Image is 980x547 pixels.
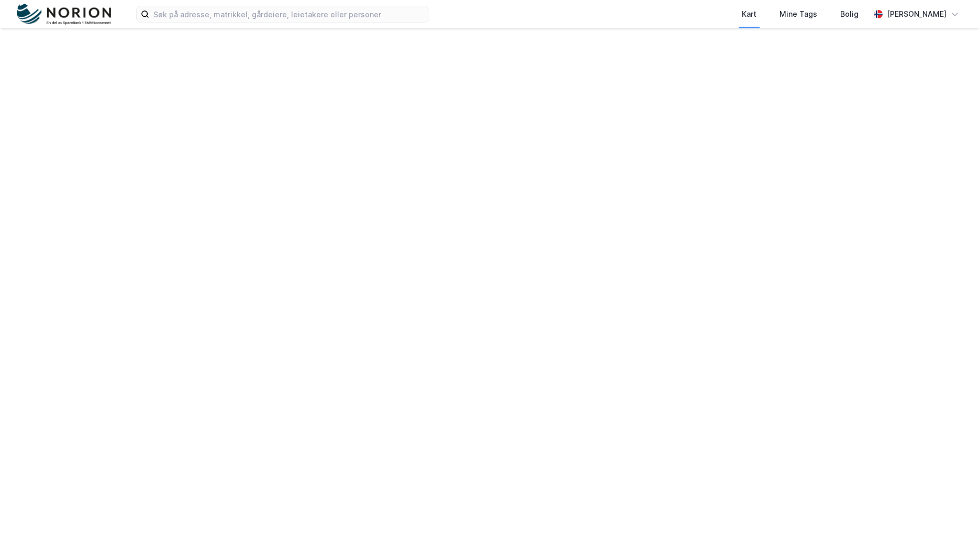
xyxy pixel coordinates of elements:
[779,8,817,20] div: Mine Tags
[887,8,946,20] div: [PERSON_NAME]
[742,8,756,20] div: Kart
[17,4,111,25] img: norion-logo.80e7a08dc31c2e691866.png
[149,6,429,22] input: Søk på adresse, matrikkel, gårdeiere, leietakere eller personer
[840,8,859,20] div: Bolig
